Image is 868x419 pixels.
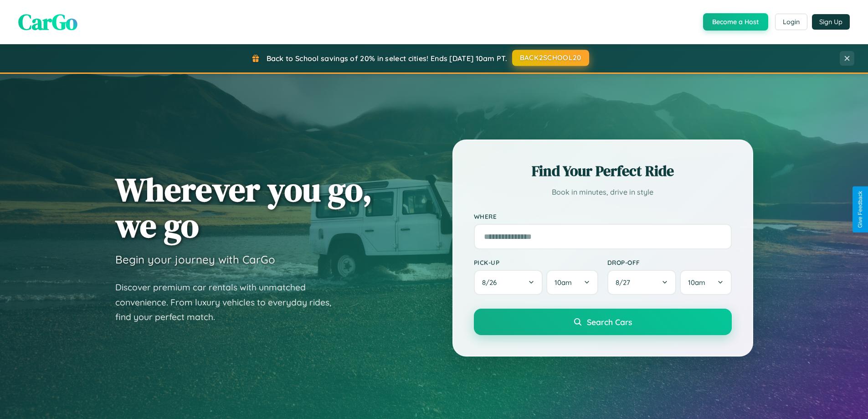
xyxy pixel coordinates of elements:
span: CarGo [18,7,77,37]
span: Search Cars [587,317,632,327]
span: 10am [688,278,705,287]
label: Pick-up [474,259,598,266]
span: 10am [555,278,572,287]
p: Book in minutes, drive in style [474,186,732,199]
button: 10am [680,270,731,295]
button: 8/27 [607,270,677,295]
h2: Find Your Perfect Ride [474,161,732,181]
h1: Wherever you go, we go [115,171,372,243]
button: Search Cars [474,309,732,335]
button: 8/26 [474,270,543,295]
p: Discover premium car rentals with unmatched convenience. From luxury vehicles to everyday rides, ... [115,280,343,325]
button: 10am [546,270,598,295]
button: Login [775,14,807,30]
label: Where [474,212,732,220]
label: Drop-off [607,259,732,266]
span: Back to School savings of 20% in select cities! Ends [DATE] 10am PT. [267,54,507,63]
button: Become a Host [703,13,768,31]
span: 8 / 27 [616,278,635,287]
button: Sign Up [812,14,850,30]
span: 8 / 26 [482,278,501,287]
button: BACK2SCHOOL20 [512,50,589,66]
h3: Begin your journey with CarGo [115,253,275,266]
div: Give Feedback [857,191,863,228]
